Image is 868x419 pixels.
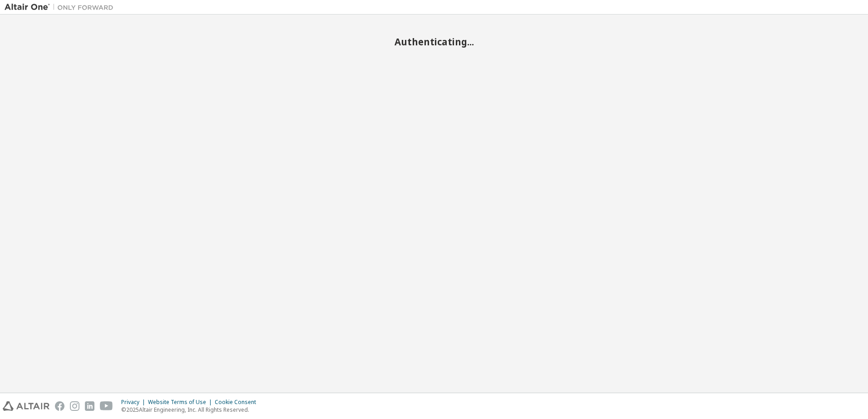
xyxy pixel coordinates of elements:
[5,36,863,48] h2: Authenticating...
[121,406,261,414] p: © 2025 Altair Engineering, Inc. All Rights Reserved.
[215,399,261,406] div: Cookie Consent
[148,399,215,406] div: Website Terms of Use
[55,401,64,411] img: facebook.svg
[85,401,94,411] img: linkedin.svg
[100,401,113,411] img: youtube.svg
[5,3,118,12] img: Altair One
[121,399,148,406] div: Privacy
[70,401,79,411] img: instagram.svg
[3,401,49,411] img: altair_logo.svg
